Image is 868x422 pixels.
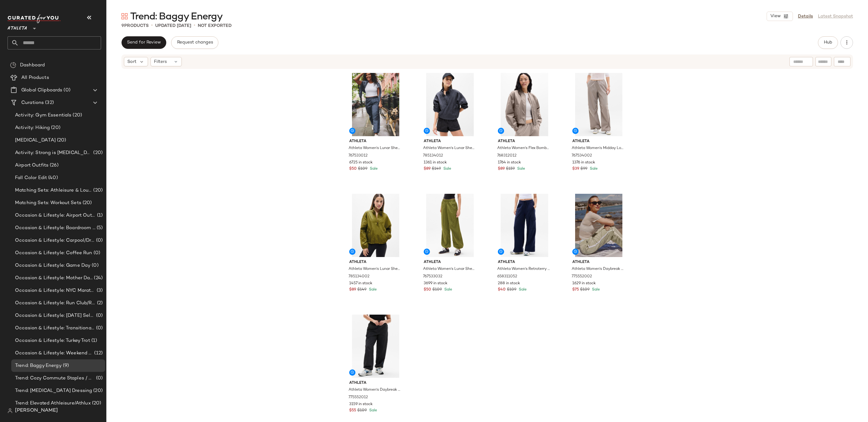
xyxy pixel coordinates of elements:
[349,387,401,393] span: Athleta Women's Daybreak Mid Rise Parachute Jogger Black/Navy Size XL
[432,166,441,172] span: $149
[824,40,832,45] span: Hub
[497,266,550,272] span: Athleta Women's Retroterry High Rise Wide Leg Cargo Pant Navy Size L
[368,409,377,413] span: Sale
[96,212,103,219] span: (1)
[498,166,505,172] span: $89
[15,387,92,394] span: Trend: [MEDICAL_DATA] Dressing
[71,112,82,119] span: (20)
[90,262,98,269] span: (0)
[121,13,128,19] img: svg%3e
[15,237,95,244] span: Occasion & Lifestyle: Carpool/Drop Off Looks/Mom Moves
[15,362,62,369] span: Trend: Baggy Energy
[818,36,838,49] button: Hub
[770,14,781,19] span: View
[498,160,521,166] span: 1764 in stock
[15,287,95,294] span: Occasion & Lifestyle: NYC Marathon
[497,146,550,151] span: Athleta Women's Flex Bomber Mortar Mushroom Size XXS
[121,23,124,28] span: 9
[443,288,452,292] span: Sale
[155,23,191,29] p: updated [DATE]
[8,408,13,413] img: svg%3e
[349,146,401,151] span: Athleta Women's Lunar Sheen Utility Mid Rise Pant Dark Rinse Size XS
[442,167,451,171] span: Sale
[15,337,90,344] span: Occasion & Lifestyle: Turkey Trot
[15,174,47,182] span: Fall Color Edit
[50,124,60,131] span: (20)
[419,73,482,136] img: cn59990029.jpg
[349,281,372,286] span: 1457 in stock
[95,312,103,319] span: (0)
[498,139,551,144] span: Athleta
[572,160,595,166] span: 1376 in stock
[498,260,551,265] span: Athleta
[349,160,373,166] span: 6725 in stock
[424,260,477,265] span: Athleta
[516,167,525,171] span: Sale
[498,287,506,293] span: $40
[92,187,103,194] span: (20)
[81,199,92,207] span: (20)
[572,153,592,159] span: 767534002
[572,139,625,144] span: Athleta
[497,274,517,280] span: 658311052
[15,137,56,144] span: [MEDICAL_DATA]
[506,166,515,172] span: $159
[344,73,407,136] img: cn59994965.jpg
[493,73,556,136] img: cn59832859.jpg
[15,350,93,357] span: Occasion & Lifestyle: Weekend Wellness Getaway
[121,36,166,49] button: Send for Review
[92,149,103,157] span: (20)
[15,112,71,119] span: Activity: Gym Essentials
[15,162,49,169] span: Airport Outfits
[423,153,443,159] span: 785134012
[95,325,103,332] span: (0)
[349,380,402,386] span: Athleta
[8,21,27,33] span: Athleta
[62,87,70,94] span: (0)
[44,99,54,106] span: (32)
[95,237,103,244] span: (0)
[15,149,92,157] span: Activity: Strong is [MEDICAL_DATA]
[15,325,95,332] span: Occasion & Lifestyle: Transitional Styles
[151,22,153,29] span: •
[349,408,356,414] span: $55
[15,187,92,194] span: Matching Sets: Athleisure & Lounge Sets
[369,167,378,171] span: Sale
[56,137,66,144] span: (20)
[349,402,373,407] span: 3159 in stock
[20,62,45,69] span: Dashboard
[349,274,370,280] span: 785134002
[154,59,167,65] span: Filters
[589,167,598,171] span: Sale
[368,288,377,292] span: Sale
[198,23,232,29] p: Not Exported
[518,288,527,292] span: Sale
[194,22,195,29] span: •
[591,288,600,292] span: Sale
[15,312,95,319] span: Occasion & Lifestyle: [DATE] Self Care/Lounge
[572,266,625,272] span: Athleta Women's Daybreak Mid Rise Parachute Jogger Ecru/Bright White Size XXS
[127,40,161,45] span: Send for Review
[90,337,97,344] span: (1)
[49,162,59,169] span: (26)
[567,194,630,257] img: cn59990400.jpg
[349,395,368,400] span: 775552012
[95,224,103,232] span: (5)
[21,99,44,106] span: Curations
[357,408,367,414] span: $109
[21,87,62,94] span: Global Clipboards
[176,40,213,45] span: Request changes
[357,287,366,293] span: $149
[424,166,431,172] span: $89
[121,23,149,29] div: Products
[92,387,103,394] span: (20)
[93,350,103,357] span: (12)
[10,62,16,68] img: svg%3e
[580,166,587,172] span: $99
[572,146,625,151] span: Athleta Women's Midday Low Rise Poplin Pant Mortar Mushroom Size L
[171,36,218,49] button: Request changes
[424,281,447,286] span: 3699 in stock
[567,73,630,136] img: cn59833313.jpg
[344,315,407,378] img: cn58449277.jpg
[419,194,482,257] img: cn59712046.jpg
